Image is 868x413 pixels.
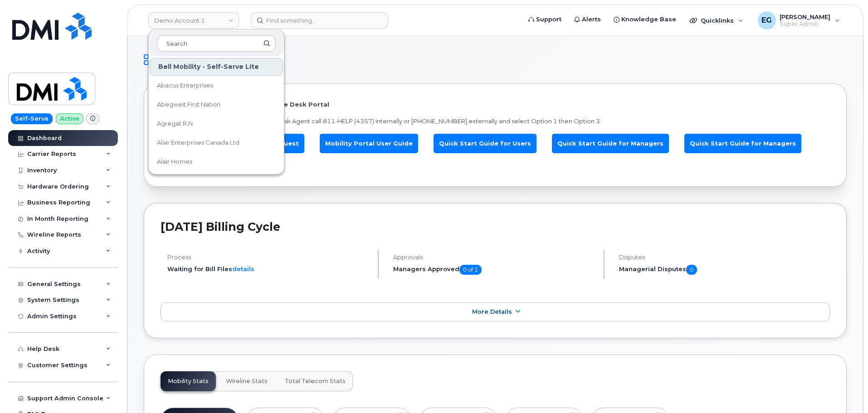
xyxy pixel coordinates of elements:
[232,265,254,272] a: details
[157,138,239,147] span: Alair Enterprises Canada Ltd
[157,100,220,109] span: Abegweit First Nation
[150,58,283,76] div: Bell Mobility - Self-Serve Lite
[393,265,596,275] h5: Managers Approved
[161,117,830,126] p: To speak with a Mobile Device Service Desk Agent call 811-HELP (4357) internally or [PHONE_NUMBER...
[157,119,193,128] span: Agregat R.N
[167,265,370,273] li: Waiting for Bill Files
[684,134,801,153] a: Quick Start Guide for Managers
[434,134,536,153] a: Quick Start Guide for Users
[150,96,283,114] a: Abegweit First Nation
[619,265,830,275] h5: Managerial Disputes
[619,254,830,261] h4: Disputes
[161,220,830,233] h2: [DATE] Billing Cycle
[157,35,276,52] input: Search
[167,254,370,261] h4: Process
[393,254,596,261] h4: Approvals
[157,81,213,90] span: Abacus Enterprises
[472,308,512,315] span: More Details
[226,378,268,385] span: Wireline Stats
[150,134,283,152] a: Alair Enterprises Canada Ltd
[285,378,346,385] span: Total Telecom Stats
[150,153,283,171] a: Alair Homes
[150,115,283,133] a: Agregat R.N
[161,100,830,109] p: Welcome to the Mobile Device Service Desk Portal
[459,265,482,275] span: 0 of 1
[320,134,418,153] a: Mobility Portal User Guide
[157,157,192,166] span: Alair Homes
[150,77,283,95] a: Abacus Enterprises
[686,265,697,275] span: 0
[552,134,669,153] a: Quick Start Guide for Managers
